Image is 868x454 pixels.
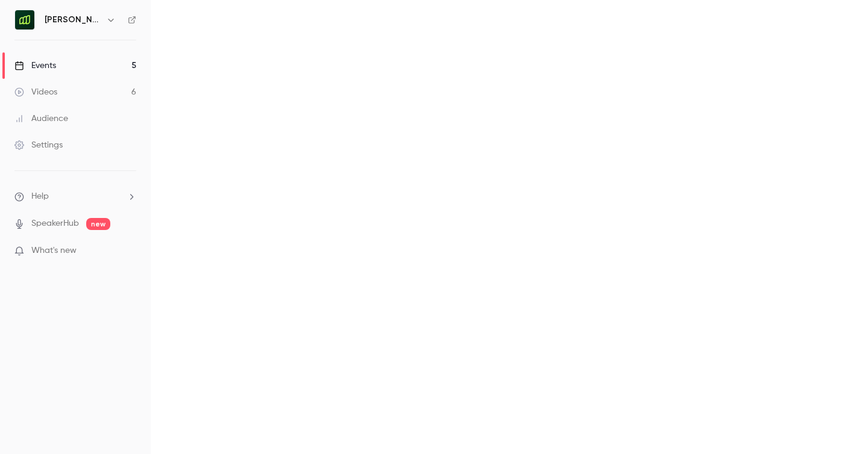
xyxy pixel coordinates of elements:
[15,10,34,30] img: Moss UK
[31,217,79,230] a: SpeakerHub
[14,190,136,203] li: help-dropdown-opener
[31,190,49,203] span: Help
[14,86,57,98] div: Videos
[14,113,68,125] div: Audience
[31,244,77,257] span: What's new
[45,14,101,26] h6: [PERSON_NAME] UK
[14,60,56,72] div: Events
[86,218,110,230] span: new
[14,139,63,151] div: Settings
